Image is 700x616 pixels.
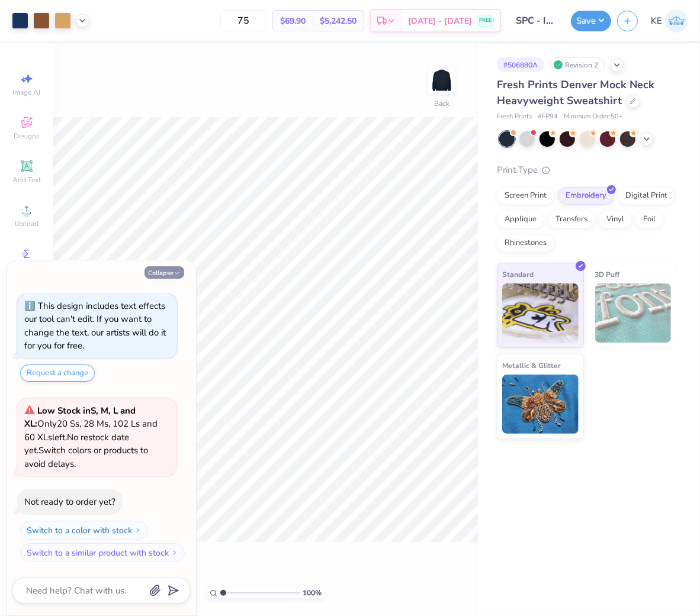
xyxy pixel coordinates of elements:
[502,283,579,343] img: Standard
[497,211,544,228] div: Applique
[497,187,554,205] div: Screen Print
[497,57,544,72] div: # 506880A
[651,14,662,28] span: KE
[220,10,266,31] input: – –
[434,98,449,109] div: Back
[20,543,185,562] button: Switch to a similar product with stock
[145,266,184,279] button: Collapse
[571,11,611,31] button: Save
[13,88,41,97] span: Image AI
[280,15,306,27] span: $69.90
[479,17,492,25] span: FREE
[502,359,561,372] span: Metallic & Glitter
[548,211,595,228] div: Transfers
[24,405,158,470] span: Only 20 Ss, 28 Ms, 102 Ls and 60 XLs left. Switch colors or products to avoid delays.
[171,549,178,556] img: Switch to a similar product with stock
[134,527,142,534] img: Switch to a color with stock
[24,431,129,457] span: No restock date yet.
[20,521,148,540] button: Switch to a color with stock
[408,15,472,27] span: [DATE] - [DATE]
[12,175,41,185] span: Add Text
[24,405,136,430] strong: Low Stock in S, M, L and XL :
[558,187,614,205] div: Embroidery
[550,57,605,72] div: Revision 2
[502,375,579,434] img: Metallic & Glitter
[497,112,532,122] span: Fresh Prints
[24,496,115,508] div: Not ready to order yet?
[430,69,454,92] img: Back
[564,112,623,122] span: Minimum Order: 50 +
[651,9,688,33] a: KE
[502,268,534,280] span: Standard
[507,9,565,33] input: Untitled Design
[599,211,632,228] div: Vinyl
[538,112,558,122] span: # FP94
[20,365,95,382] button: Request a change
[303,588,322,598] span: 100 %
[595,268,620,280] span: 3D Puff
[24,300,166,352] div: This design includes text effects our tool can't edit. If you want to change the text, our artist...
[320,15,357,27] span: $5,242.50
[497,163,676,177] div: Print Type
[14,131,40,141] span: Designs
[497,234,554,252] div: Rhinestones
[635,211,663,228] div: Foil
[665,9,688,33] img: Kent Everic Delos Santos
[15,219,38,228] span: Upload
[595,283,672,343] img: 3D Puff
[618,187,675,205] div: Digital Print
[497,78,654,108] span: Fresh Prints Denver Mock Neck Heavyweight Sweatshirt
